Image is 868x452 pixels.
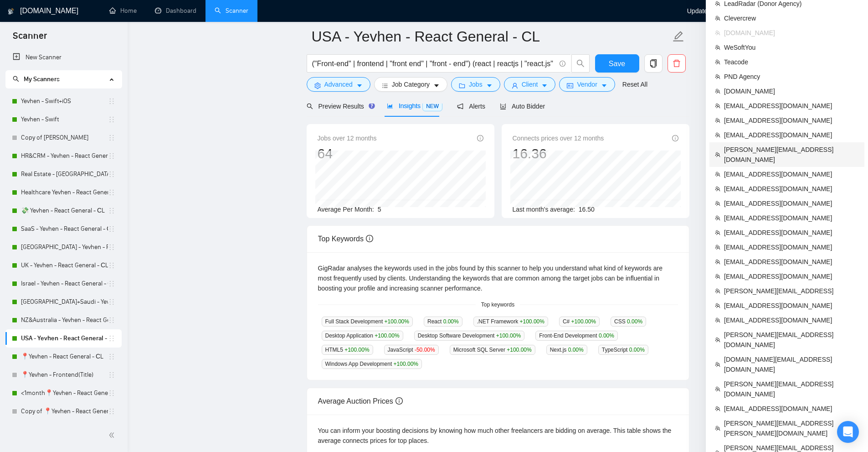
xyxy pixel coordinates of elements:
a: HR&CRM - Yevhen - React General - СL [21,147,108,165]
li: Switzerland - Yevhen - React General - СL [5,238,122,256]
span: Next.js [546,345,587,355]
span: +100.00 % [507,347,531,353]
span: Save [609,58,625,69]
span: holder [108,317,115,324]
a: Yevhen - Swift+iOS [21,92,108,110]
span: team [715,171,720,177]
span: holder [108,244,115,251]
span: info-circle [477,135,483,141]
span: team [715,201,720,206]
button: idcardVendorcaret-down [559,77,615,92]
span: team [715,103,720,109]
span: [EMAIL_ADDRESS][DOMAIN_NAME] [724,101,859,111]
span: My Scanners [24,75,60,83]
li: Yevhen - Swift+iOS [5,92,122,110]
span: Alerts [457,103,485,110]
button: Save [595,54,639,73]
span: [EMAIL_ADDRESS][DOMAIN_NAME] [724,213,859,223]
span: React [424,317,462,327]
span: Teacode [724,57,859,67]
span: info-circle [560,61,565,67]
span: 0.00 % [629,347,645,353]
span: user [512,82,518,89]
div: You can inform your boosting decisions by knowing how much other freelancers are bidding on avera... [318,426,678,446]
span: team [715,30,720,36]
span: Auto Bidder [500,103,545,110]
span: Updates [687,7,711,15]
span: Preview Results [307,103,372,110]
span: holder [108,207,115,214]
span: Full Stack Development [322,317,413,327]
li: HR&CRM - Yevhen - React General - СL [5,147,122,165]
span: double-left [108,431,118,440]
a: searchScanner [215,7,248,15]
span: team [715,1,720,6]
li: <1month📍Yevhen - React General - СL [5,384,122,402]
li: UAE+Saudi - Yevhen - React General - СL [5,293,122,311]
span: team [715,74,720,79]
span: HTML5 [322,345,373,355]
span: team [715,152,720,157]
span: copy [645,59,662,68]
span: folder [459,82,465,89]
span: 0.00 % [568,347,584,353]
span: [DOMAIN_NAME][EMAIL_ADDRESS][DOMAIN_NAME] [724,354,859,374]
span: team [715,88,720,94]
div: Open Intercom Messenger [837,421,859,443]
li: 📍Yevhen - Frontend(Title) [5,366,122,384]
span: setting [314,82,321,89]
span: area-chart [387,103,393,109]
span: team [715,132,720,138]
span: Desktop Application [322,331,403,341]
span: [EMAIL_ADDRESS][DOMAIN_NAME] [724,228,859,238]
span: Client [522,79,538,89]
span: info-circle [366,235,373,242]
span: info-circle [395,397,403,405]
span: [DOMAIN_NAME] [724,86,859,96]
div: Tooltip anchor [368,102,376,110]
span: [PERSON_NAME][EMAIL_ADDRESS][DOMAIN_NAME] [724,330,859,350]
span: +100.00 % [520,318,544,325]
span: [EMAIL_ADDRESS][DOMAIN_NAME] [724,184,859,194]
span: [EMAIL_ADDRESS][DOMAIN_NAME] [724,301,859,311]
span: holder [108,298,115,306]
button: search [571,54,590,73]
span: team [715,288,720,294]
span: team [715,45,720,50]
span: [EMAIL_ADDRESS][DOMAIN_NAME] [724,271,859,281]
span: Front-End Development [535,331,618,341]
span: +100.00 % [344,347,369,353]
img: logo [8,4,14,19]
span: JavaScript [384,345,439,355]
span: Microsoft SQL Server [450,345,535,355]
span: -50.00 % [415,347,435,353]
span: holder [108,134,115,141]
span: team [715,186,720,192]
span: robot [500,103,506,109]
span: team [715,244,720,250]
span: Top keywords [476,301,520,309]
span: team [715,215,720,221]
li: UK - Yevhen - React General - СL [5,256,122,275]
a: Real Estate - [GEOGRAPHIC_DATA] - React General - СL [21,165,108,183]
a: 📍Yevhen - React General - СL [21,348,108,366]
input: Scanner name... [312,25,671,48]
a: USA - Yevhen - React General - СL [21,329,108,348]
li: SaaS - Yevhen - React General - СL [5,220,122,238]
span: My Scanners [13,75,60,83]
a: [GEOGRAPHIC_DATA] - Yevhen - React General - СL [21,238,108,256]
a: [GEOGRAPHIC_DATA]+Saudi - Yevhen - React General - СL [21,293,108,311]
div: Average Auction Prices [318,388,678,414]
span: Connects prices over 12 months [513,133,604,143]
button: barsJob Categorycaret-down [374,77,447,92]
span: edit [673,31,684,42]
span: [DOMAIN_NAME] [724,28,859,38]
span: Vendor [577,79,597,89]
span: holder [108,280,115,287]
li: Copy of Yevhen - Swift [5,129,122,147]
span: TypeScript [598,345,648,355]
a: Copy of 📍Yevhen - React General - СL [21,402,108,421]
button: userClientcaret-down [504,77,556,92]
button: settingAdvancedcaret-down [307,77,370,92]
span: [EMAIL_ADDRESS][DOMAIN_NAME] [724,404,859,414]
